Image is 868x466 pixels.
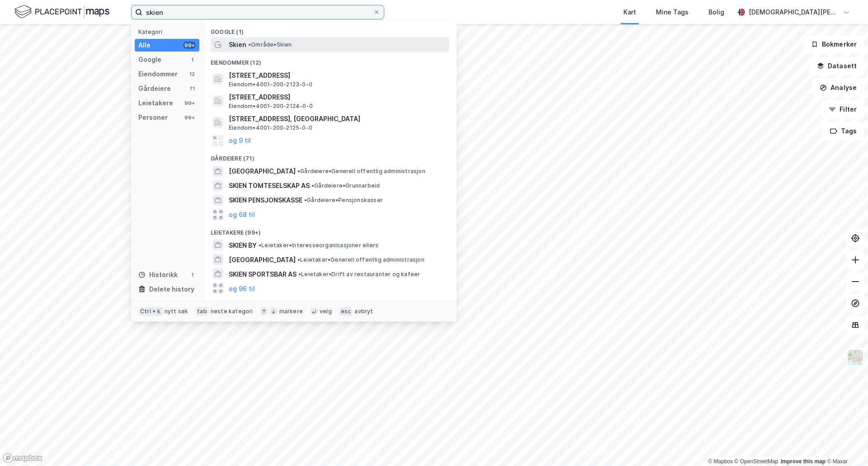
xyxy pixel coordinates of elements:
[708,458,733,465] a: Mapbox
[142,5,373,19] input: Søk på adresse, matrikkel, gårdeiere, leietakere eller personer
[138,54,161,65] div: Google
[781,458,826,465] a: Improve this map
[203,52,457,68] div: Eiendommer (12)
[14,4,109,20] img: logo.f888ab2527a4732fd821a326f86c7f29.svg
[229,124,312,132] span: Eiendom • 4001-200-2125-0-0
[229,70,446,81] span: [STREET_ADDRESS]
[279,308,303,315] div: markere
[189,85,196,92] div: 71
[203,296,457,312] div: Personer (99+)
[3,453,42,463] a: Mapbox homepage
[229,195,302,206] span: SKIEN PENSJONSKASSE
[304,197,383,204] span: Gårdeiere • Pensjonskasser
[809,57,864,75] button: Datasett
[229,113,446,124] span: [STREET_ADDRESS], [GEOGRAPHIC_DATA]
[297,168,300,174] span: •
[320,308,332,315] div: velg
[822,122,864,140] button: Tags
[656,7,689,18] div: Mine Tags
[229,39,246,50] span: Skien
[248,41,251,48] span: •
[623,7,636,18] div: Kart
[821,100,864,118] button: Filter
[138,69,178,80] div: Eiendommer
[138,28,199,35] div: Kategori
[189,271,196,278] div: 1
[311,182,314,189] span: •
[138,112,168,123] div: Personer
[304,197,307,203] span: •
[229,81,312,88] span: Eiendom • 4001-200-2123-0-0
[165,308,189,315] div: nytt søk
[297,256,425,264] span: Leietaker • Generell offentlig administrasjon
[229,180,310,191] span: SKIEN TOMTESELSKAP AS
[183,114,196,121] div: 99+
[138,40,151,51] div: Alle
[708,7,724,18] div: Bolig
[311,182,380,189] span: Gårdeiere • Grunnarbeid
[847,349,864,366] img: Z
[229,254,296,265] span: [GEOGRAPHIC_DATA]
[298,271,301,278] span: •
[749,7,839,18] div: [DEMOGRAPHIC_DATA][PERSON_NAME]
[297,168,425,175] span: Gårdeiere • Generell offentlig administrasjon
[735,458,778,465] a: OpenStreetMap
[138,269,178,280] div: Historikk
[803,35,864,53] button: Bokmerker
[203,222,457,238] div: Leietakere (99+)
[189,71,196,78] div: 12
[297,256,300,263] span: •
[229,92,446,103] span: [STREET_ADDRESS]
[259,242,378,249] span: Leietaker • Interesseorganisasjoner ellers
[183,99,196,107] div: 99+
[823,423,868,466] iframe: Chat Widget
[229,209,255,220] button: og 68 til
[138,83,171,94] div: Gårdeiere
[229,103,313,110] span: Eiendom • 4001-200-2124-0-0
[138,307,163,316] div: Ctrl + k
[203,21,457,38] div: Google (1)
[189,56,196,63] div: 1
[149,284,194,295] div: Delete history
[229,283,255,294] button: og 96 til
[259,242,261,249] span: •
[229,135,251,146] button: og 9 til
[823,423,868,466] div: Kontrollprogram for chat
[354,308,373,315] div: avbryt
[248,41,292,48] span: Område • Skien
[183,42,196,49] div: 99+
[229,269,297,280] span: SKIEN SPORTSBAR AS
[195,307,209,316] div: tab
[339,307,353,316] div: esc
[211,308,253,315] div: neste kategori
[138,98,173,108] div: Leietakere
[229,166,296,177] span: [GEOGRAPHIC_DATA]
[298,271,420,278] span: Leietaker • Drift av restauranter og kafeer
[203,148,457,164] div: Gårdeiere (71)
[812,79,864,97] button: Analyse
[229,240,257,251] span: SKIEN BY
